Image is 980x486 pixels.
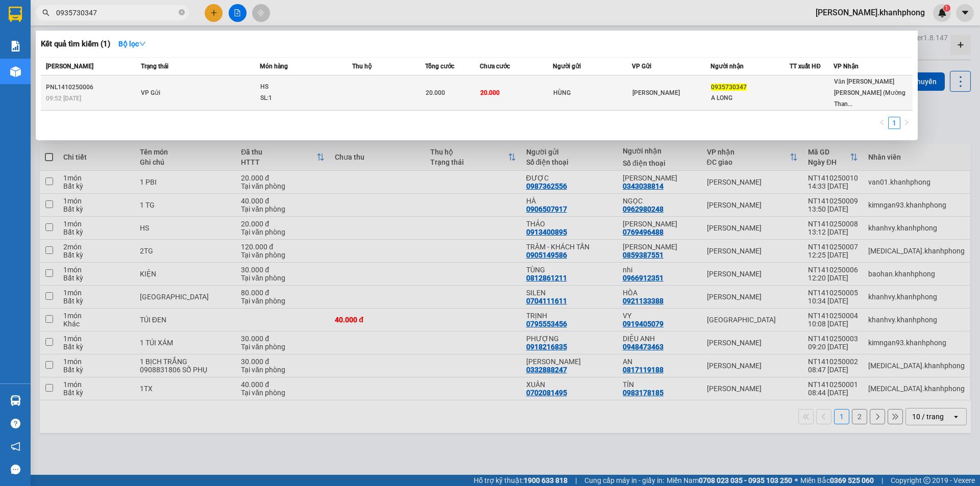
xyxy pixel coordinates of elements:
[42,9,50,16] span: search
[876,117,888,129] li: Previous Page
[879,119,885,125] span: left
[260,82,337,93] div: HS
[10,395,21,406] img: warehouse-icon
[710,63,744,70] span: Người nhận
[9,7,22,22] img: logo-vxr
[10,41,21,52] img: solution-icon
[888,117,900,129] li: 1
[876,117,888,129] button: left
[632,89,680,96] span: [PERSON_NAME]
[900,117,913,129] li: Next Page
[11,442,20,451] span: notification
[46,63,93,70] span: [PERSON_NAME]
[553,88,631,98] div: HÙNG
[711,93,789,104] div: A LONG
[889,117,900,129] a: 1
[56,7,177,18] input: Tìm tên, số ĐT hoặc mã đơn
[834,78,905,108] span: Văn [PERSON_NAME] [PERSON_NAME] (Mường Than...
[110,36,154,52] button: Bộ lọcdown
[632,63,651,70] span: VP Gửi
[46,82,138,93] div: PNL1410250006
[11,419,20,428] span: question-circle
[10,66,21,77] img: warehouse-icon
[553,63,581,70] span: Người gửi
[118,40,146,48] strong: Bộ lọc
[480,63,510,70] span: Chưa cước
[426,89,445,96] span: 20.000
[179,8,185,18] span: close-circle
[834,63,859,70] span: VP Nhận
[141,63,168,70] span: Trạng thái
[260,93,337,104] div: SL: 1
[903,119,910,125] span: right
[179,9,185,15] span: close-circle
[41,39,110,49] h3: Kết quả tìm kiếm ( 1 )
[711,84,747,91] span: 0935730347
[46,95,81,102] span: 09:52 [DATE]
[900,117,913,129] button: right
[425,63,454,70] span: Tổng cước
[480,89,500,96] span: 20.000
[139,40,146,47] span: down
[260,63,288,70] span: Món hàng
[790,63,821,70] span: TT xuất HĐ
[11,465,20,474] span: message
[141,89,160,96] span: VP Gửi
[352,63,372,70] span: Thu hộ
